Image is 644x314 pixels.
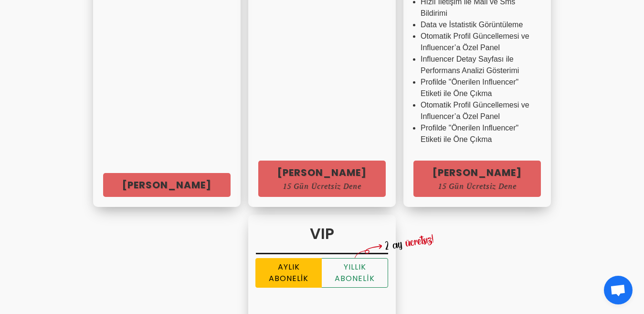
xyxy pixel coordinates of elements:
[421,99,534,122] li: Otomatik Profil Güncellemesi ve Influencer’a Özel Panel
[421,76,534,99] li: Profilde "Önerilen Influencer" Etiketi ile Öne Çıkma
[321,258,388,288] label: Yıllık Abonelik
[421,122,534,145] li: Profilde "Önerilen Influencer" Etiketi ile Öne Çıkma
[421,54,534,76] li: Influencer Detay Sayfası ile Performans Analizi Gösterimi
[277,182,367,190] span: 15 Gün Ücretsiz Dene
[421,31,534,54] li: Otomatik Profil Güncellemesi ve Influencer’a Özel Panel
[258,161,386,197] a: [PERSON_NAME]15 Gün Ücretsiz Dene
[413,161,541,197] a: [PERSON_NAME]15 Gün Ücretsiz Dene
[604,276,633,304] div: Açık sohbet
[433,182,522,190] span: 15 Gün Ücretsiz Dene
[255,258,322,288] label: Aylık Abonelik
[421,19,534,31] li: Data ve İstatistik Görüntüleme
[256,222,388,254] h3: VIP
[103,173,231,197] a: [PERSON_NAME]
